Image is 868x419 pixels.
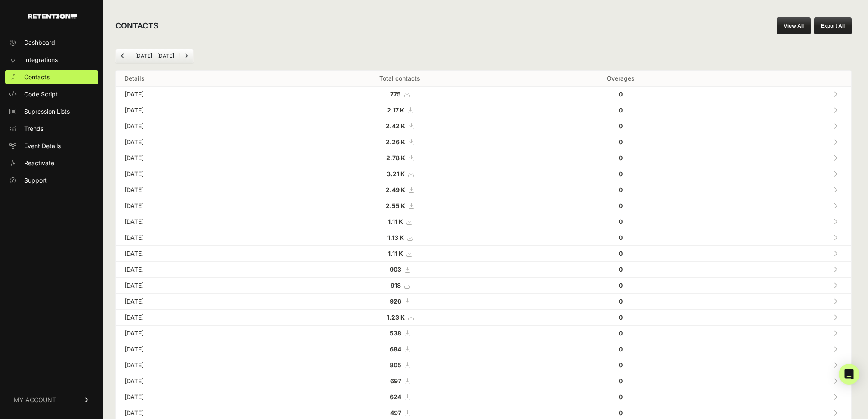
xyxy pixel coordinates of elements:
button: Export All [814,17,852,34]
strong: 0 [619,218,623,225]
li: [DATE] - [DATE] [130,53,179,59]
a: 697 [390,377,410,385]
a: 2.17 K [387,106,413,114]
th: Total contacts [276,71,524,87]
strong: 3.21 K [387,170,405,177]
td: [DATE] [116,198,276,214]
td: [DATE] [116,182,276,198]
td: [DATE] [116,357,276,373]
a: 3.21 K [387,170,413,177]
strong: 2.42 K [386,122,405,130]
a: 926 [390,298,410,305]
strong: 1.11 K [388,218,403,225]
strong: 0 [619,234,623,241]
td: [DATE] [116,150,276,166]
strong: 2.78 K [386,154,405,161]
strong: 497 [390,409,401,416]
td: [DATE] [116,214,276,230]
span: Reactivate [24,159,54,168]
strong: 684 [390,345,401,353]
strong: 918 [391,282,401,289]
strong: 624 [390,393,401,400]
strong: 2.17 K [387,106,404,114]
strong: 2.26 K [386,138,405,146]
span: Code Script [24,90,58,99]
strong: 0 [619,298,623,305]
td: [DATE] [116,102,276,118]
th: Overages [524,71,717,87]
span: Contacts [24,73,50,81]
strong: 0 [619,154,623,161]
strong: 0 [619,313,623,321]
strong: 0 [619,393,623,400]
td: [DATE] [116,166,276,182]
a: 624 [390,393,410,400]
th: Details [116,71,276,87]
a: Reactivate [5,156,98,170]
a: 775 [390,90,409,98]
strong: 0 [619,106,623,114]
a: Code Script [5,87,98,101]
strong: 0 [619,377,623,385]
strong: 697 [390,377,401,385]
span: Trends [24,124,43,133]
td: [DATE] [116,326,276,341]
td: [DATE] [116,230,276,246]
strong: 2.55 K [386,202,405,209]
strong: 805 [390,361,401,369]
a: Dashboard [5,36,98,50]
strong: 538 [390,329,401,337]
strong: 2.49 K [386,186,405,193]
td: [DATE] [116,278,276,294]
td: [DATE] [116,118,276,134]
a: Supression Lists [5,105,98,118]
a: 2.78 K [386,154,414,161]
span: Event Details [24,142,61,150]
a: 805 [390,361,410,369]
strong: 1.11 K [388,250,403,257]
span: Integrations [24,56,58,64]
a: 538 [390,329,410,337]
td: [DATE] [116,310,276,326]
td: [DATE] [116,262,276,278]
td: [DATE] [116,87,276,102]
strong: 926 [390,298,401,305]
a: Previous [116,49,130,63]
a: Event Details [5,139,98,153]
a: View All [777,17,811,34]
td: [DATE] [116,389,276,405]
strong: 903 [390,266,401,273]
strong: 0 [619,329,623,337]
strong: 0 [619,409,623,416]
a: 918 [391,282,409,289]
img: Retention.com [28,14,77,19]
strong: 0 [619,90,623,98]
a: 1.13 K [387,234,412,241]
strong: 0 [619,361,623,369]
strong: 1.13 K [387,234,404,241]
td: [DATE] [116,294,276,310]
a: Support [5,174,98,187]
strong: 0 [619,122,623,130]
a: 2.49 K [386,186,414,193]
a: 2.26 K [386,138,414,146]
td: [DATE] [116,246,276,262]
a: Trends [5,122,98,136]
a: Integrations [5,53,98,67]
strong: 0 [619,282,623,289]
a: MY ACCOUNT [5,387,98,413]
strong: 0 [619,138,623,146]
strong: 0 [619,170,623,177]
strong: 775 [390,90,401,98]
a: 2.55 K [386,202,414,209]
span: Dashboard [24,38,55,47]
a: 903 [390,266,410,273]
a: 2.42 K [386,122,414,130]
strong: 0 [619,250,623,257]
strong: 0 [619,345,623,353]
strong: 1.23 K [387,313,405,321]
a: 684 [390,345,410,353]
td: [DATE] [116,341,276,357]
strong: 0 [619,186,623,193]
a: Next [180,49,193,63]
